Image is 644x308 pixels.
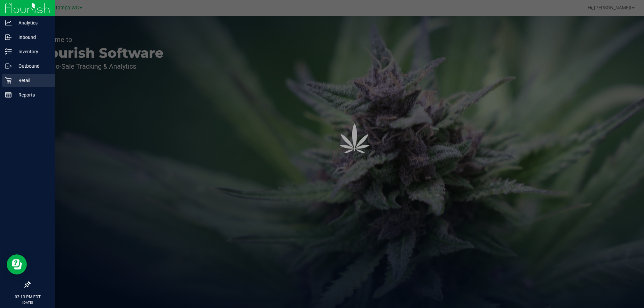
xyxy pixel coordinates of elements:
[12,48,52,56] p: Inventory
[12,62,52,70] p: Outbound
[12,76,52,84] p: Retail
[12,19,52,27] p: Analytics
[7,254,27,274] iframe: Resource center
[12,91,52,99] p: Reports
[5,34,12,41] inline-svg: Inbound
[3,294,52,300] p: 03:13 PM EDT
[5,77,12,84] inline-svg: Retail
[5,91,12,98] inline-svg: Reports
[12,33,52,41] p: Inbound
[5,48,12,55] inline-svg: Inventory
[5,63,12,69] inline-svg: Outbound
[3,300,52,305] p: [DATE]
[5,19,12,26] inline-svg: Analytics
